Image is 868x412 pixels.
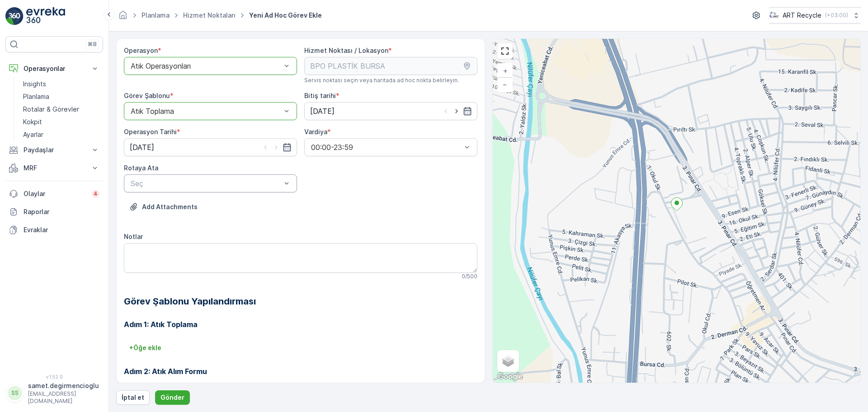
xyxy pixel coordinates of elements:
[495,371,525,383] a: Bu bölgeyi Google Haritalar'da açın (yeni pencerede açılır)
[124,200,203,214] button: Dosya Yükle
[122,393,144,402] p: İptal et
[5,7,24,25] img: logo
[23,130,43,139] p: Ayarlar
[23,80,46,89] p: Insights
[19,116,103,128] a: Kokpit
[142,202,198,211] p: Add Attachments
[131,178,281,189] p: Seç
[495,371,525,383] img: Google
[8,386,22,400] div: SS
[19,78,103,90] a: Insights
[124,138,297,156] input: dd/mm/yyyy
[23,105,79,114] p: Rotalar & Görevler
[304,128,327,136] label: Vardiya
[498,78,512,91] a: Uzaklaştır
[142,11,170,19] a: Planlama
[769,7,861,23] button: ART Recycle(+03:00)
[769,10,779,20] img: image_23.png
[23,117,42,126] p: Kokpit
[124,341,167,355] button: +Öğe ekle
[124,319,477,330] h3: Adım 1: Atık Toplama
[498,44,512,58] a: View Fullscreen
[94,190,98,197] p: 4
[304,57,477,75] input: BPO PLASTİK BURSA
[5,159,103,177] button: MRF
[304,92,336,99] label: Bitiş tarihi
[129,343,161,352] p: + Öğe ekle
[24,145,85,154] p: Paydaşlar
[5,374,103,379] span: v 1.52.0
[247,11,324,20] span: Yeni Ad Hoc Görev Ekle
[5,185,103,203] a: Olaylar4
[183,11,236,19] a: Hizmet Noktaları
[155,390,190,405] button: Gönder
[19,90,103,103] a: Planlama
[5,60,103,78] button: Operasyonlar
[783,11,821,20] p: ART Recycle
[304,47,388,54] label: Hizmet Noktası / Lokasyon
[124,295,477,308] h2: Görev Şablonu Yapılandırması
[28,390,99,405] p: [EMAIL_ADDRESS][DOMAIN_NAME]
[26,7,65,25] img: logo_light-DOdMpM7g.png
[498,351,518,371] a: Layers
[503,80,507,88] span: −
[118,14,128,21] a: Ana Sayfa
[24,225,99,234] p: Evraklar
[124,164,158,172] label: Rotaya Ata
[116,390,150,405] button: İptal et
[124,233,143,240] label: Notlar
[825,12,848,19] p: ( +03:00 )
[24,189,86,198] p: Olaylar
[24,164,85,173] p: MRF
[498,64,512,78] a: Yakınlaştır
[304,102,477,120] input: dd/mm/yyyy
[19,103,103,116] a: Rotalar & Görevler
[88,41,97,48] p: ⌘B
[5,203,103,221] a: Raporlar
[24,207,99,216] p: Raporlar
[124,128,177,136] label: Operasyon Tarihi
[24,64,85,73] p: Operasyonlar
[5,141,103,159] button: Paydaşlar
[124,92,170,99] label: Görev Şablonu
[5,221,103,239] a: Evraklar
[462,273,477,280] p: 0 / 500
[124,47,158,54] label: Operasyon
[28,381,99,390] p: samet.degirmencioglu
[5,381,103,405] button: SSsamet.degirmencioglu[EMAIL_ADDRESS][DOMAIN_NAME]
[19,128,103,141] a: Ayarlar
[124,366,477,377] h3: Adım 2: Atık Alım Formu
[503,67,507,75] span: +
[160,393,184,402] p: Gönder
[304,77,459,84] span: Servis noktası seçin veya haritada ad hoc nokta belirleyin.
[23,92,49,101] p: Planlama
